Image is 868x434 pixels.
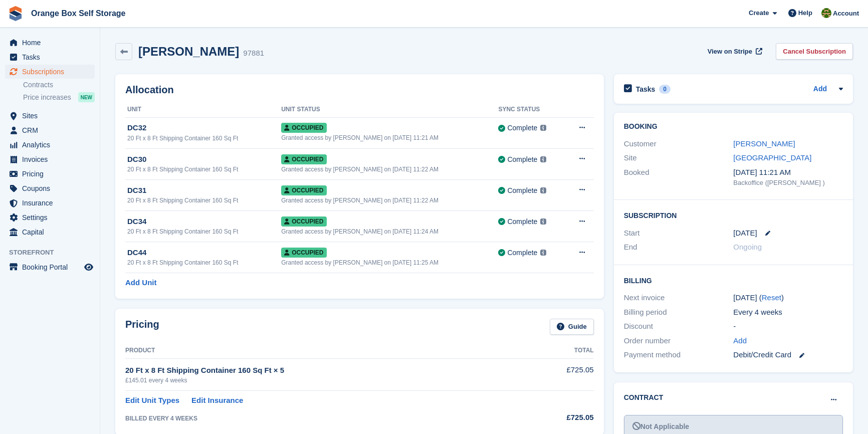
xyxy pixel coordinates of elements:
div: Complete [507,216,537,227]
img: stora-icon-8386f47178a22dfd0bd8f6a31ec36ba5ce8667c1dd55bd0f319d3a0aa187defe.svg [8,6,23,21]
div: Order number [624,335,734,347]
h2: Pricing [125,319,159,335]
a: menu [5,152,95,166]
div: 20 Ft x 8 Ft Shipping Container 160 Sq Ft [127,196,281,205]
a: menu [5,123,95,137]
div: Every 4 weeks [733,307,843,318]
span: View on Stripe [708,47,752,57]
div: 20 Ft x 8 Ft Shipping Container 160 Sq Ft [127,227,281,236]
span: Occupied [281,216,326,227]
span: Occupied [281,185,326,195]
div: Not Applicable [632,421,834,432]
a: Edit Unit Types [125,395,179,406]
time: 2025-09-01 23:00:00 UTC [733,228,757,239]
div: DC31 [127,185,281,196]
div: [DATE] 11:21 AM [733,167,843,178]
a: Guide [550,319,594,335]
span: Price increases [23,93,71,102]
a: Contracts [23,80,95,90]
span: Settings [22,210,82,225]
span: Subscriptions [22,65,82,79]
th: Unit Status [281,102,498,118]
span: Insurance [22,196,82,210]
div: 20 Ft x 8 Ft Shipping Container 160 Sq Ft [127,165,281,174]
span: Ongoing [733,243,762,251]
div: 20 Ft x 8 Ft Shipping Container 160 Sq Ft × 5 [125,365,525,376]
a: menu [5,210,95,225]
a: menu [5,167,95,181]
a: menu [5,260,95,274]
th: Total [525,343,594,359]
div: Start [624,228,734,239]
div: DC44 [127,247,281,259]
div: Complete [507,185,537,196]
div: £145.01 every 4 weeks [125,376,525,385]
a: [PERSON_NAME] [733,139,795,148]
div: 0 [659,85,671,94]
h2: Billing [624,275,843,285]
div: Complete [507,248,537,258]
span: Sites [22,109,82,123]
a: Cancel Subscription [776,43,853,60]
div: Discount [624,321,734,332]
div: Backoffice ([PERSON_NAME] ) [733,178,843,188]
a: menu [5,196,95,210]
img: icon-info-grey-7440780725fd019a000dd9b08b2336e03edf1995a4989e88bcd33f0948082b44.svg [540,187,546,193]
div: Site [624,152,734,164]
span: Occupied [281,154,326,164]
th: Sync Status [498,102,564,118]
div: DC32 [127,122,281,134]
td: £725.05 [525,359,594,390]
span: Home [22,36,82,50]
div: Customer [624,138,734,150]
div: DC30 [127,154,281,165]
a: Price increases NEW [23,92,95,103]
div: Complete [507,154,537,165]
div: 20 Ft x 8 Ft Shipping Container 160 Sq Ft [127,258,281,267]
div: Granted access by [PERSON_NAME] on [DATE] 11:22 AM [281,196,498,205]
span: Pricing [22,167,82,181]
div: £725.05 [525,412,594,423]
h2: Subscription [624,210,843,220]
img: icon-info-grey-7440780725fd019a000dd9b08b2336e03edf1995a4989e88bcd33f0948082b44.svg [540,156,546,162]
h2: Contract [624,392,664,403]
h2: [PERSON_NAME] [138,45,239,58]
div: BILLED EVERY 4 WEEKS [125,414,525,423]
span: Create [749,8,769,18]
th: Unit [125,102,281,118]
span: Booking Portal [22,260,82,274]
h2: Booking [624,123,843,131]
span: Occupied [281,248,326,258]
div: Billing period [624,307,734,318]
a: [GEOGRAPHIC_DATA] [733,153,811,162]
th: Product [125,343,525,359]
img: icon-info-grey-7440780725fd019a000dd9b08b2336e03edf1995a4989e88bcd33f0948082b44.svg [540,125,546,131]
a: menu [5,109,95,123]
a: menu [5,181,95,195]
a: Add [813,84,827,95]
img: icon-info-grey-7440780725fd019a000dd9b08b2336e03edf1995a4989e88bcd33f0948082b44.svg [540,219,546,225]
a: Edit Insurance [191,395,243,406]
h2: Allocation [125,84,594,96]
a: Add Unit [125,277,156,289]
div: 20 Ft x 8 Ft Shipping Container 160 Sq Ft [127,134,281,143]
div: Debit/Credit Card [733,349,843,361]
span: Tasks [22,50,82,64]
a: View on Stripe [704,43,764,60]
img: SARAH T [821,8,831,18]
a: Reset [762,293,781,302]
div: DC34 [127,216,281,228]
a: Preview store [83,261,95,273]
span: Invoices [22,152,82,166]
div: Granted access by [PERSON_NAME] on [DATE] 11:21 AM [281,133,498,142]
span: CRM [22,123,82,137]
div: Granted access by [PERSON_NAME] on [DATE] 11:25 AM [281,258,498,267]
a: menu [5,225,95,239]
div: Payment method [624,349,734,361]
span: Analytics [22,138,82,152]
span: Help [798,8,812,18]
a: menu [5,50,95,64]
div: Granted access by [PERSON_NAME] on [DATE] 11:22 AM [281,165,498,174]
div: NEW [78,92,95,102]
div: [DATE] ( ) [733,292,843,304]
